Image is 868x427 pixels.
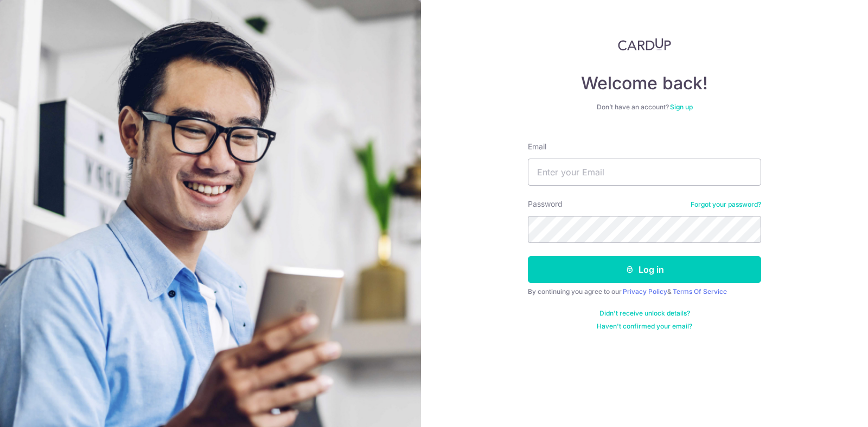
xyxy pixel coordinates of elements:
[623,287,667,295] a: Privacy Policy
[528,256,761,283] button: Log in
[528,287,761,296] div: By continuing you agree to our &
[528,141,546,152] label: Email
[670,103,693,111] a: Sign up
[528,103,761,111] div: Don’t have an account?
[528,159,761,186] input: Enter your Email
[528,73,761,94] h4: Welcome back!
[599,309,690,318] a: Didn't receive unlock details?
[691,200,761,209] a: Forgot your password?
[528,199,563,209] label: Password
[597,322,692,331] a: Haven't confirmed your email?
[673,287,727,295] a: Terms Of Service
[618,38,671,51] img: CardUp Logo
